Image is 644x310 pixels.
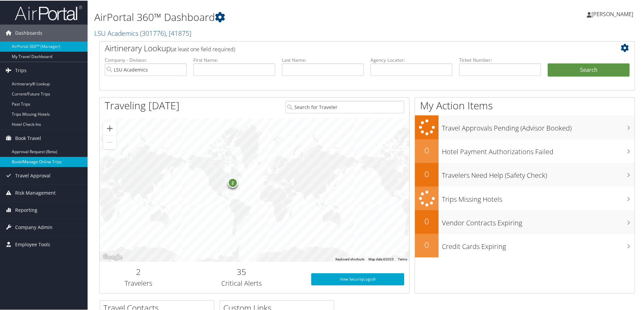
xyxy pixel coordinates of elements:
[415,98,635,112] h1: My Action Items
[105,278,172,287] h3: Travelers
[15,61,27,78] span: Trips
[398,257,407,260] a: Terms (opens in new tab)
[193,56,275,63] label: First Name:
[15,4,82,20] img: airportal-logo.png
[105,42,585,53] h2: Airtinerary Lookup
[15,184,56,201] span: Risk Management
[105,265,172,277] h2: 2
[311,273,404,285] a: View SecurityLogic®
[285,100,404,113] input: Search for Traveler
[442,167,635,179] h3: Travelers Need Help (Safety Check)
[442,238,635,251] h3: Credit Cards Expiring
[103,135,117,148] button: Zoom out
[415,186,635,210] a: Trips Missing Hotels
[15,24,42,41] span: Dashboards
[442,214,635,227] h3: Vendor Contracts Expiring
[415,215,439,226] h2: 0
[228,177,238,187] div: 2
[335,256,364,261] button: Keyboard shortcuts
[94,28,191,37] a: LSU Academics
[415,162,635,186] a: 0Travelers Need Help (Safety Check)
[105,56,187,63] label: Company - Division:
[101,252,124,261] img: Google
[15,235,50,252] span: Employee Tools
[182,278,301,287] h3: Critical Alerts
[282,56,364,63] label: Last Name:
[368,257,394,260] span: Map data ©2025
[105,98,180,112] h1: Traveling [DATE]
[371,56,452,63] label: Agency Locator:
[15,218,53,235] span: Company Admin
[15,167,51,184] span: Travel Approval
[415,209,635,233] a: 0Vendor Contracts Expiring
[101,252,124,261] a: Open this area in Google Maps (opens a new window)
[442,119,635,132] h3: Travel Approvals Pending (Advisor Booked)
[591,10,633,17] span: [PERSON_NAME]
[587,3,640,24] a: [PERSON_NAME]
[459,56,541,63] label: Ticket Number:
[442,143,635,156] h3: Hotel Payment Authorizations Failed
[166,28,191,37] span: , [ 41875 ]
[171,45,235,52] span: (at least one field required)
[103,121,117,135] button: Zoom in
[415,168,439,179] h2: 0
[415,233,635,257] a: 0Credit Cards Expiring
[415,238,439,250] h2: 0
[15,201,37,218] span: Reporting
[15,129,41,146] span: Book Travel
[94,9,458,24] h1: AirPortal 360™ Dashboard
[182,265,301,277] h2: 35
[415,139,635,162] a: 0Hotel Payment Authorizations Failed
[415,144,439,156] h2: 0
[415,115,635,139] a: Travel Approvals Pending (Advisor Booked)
[442,191,635,203] h3: Trips Missing Hotels
[140,28,166,37] span: ( 301776 )
[548,63,630,76] button: Search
